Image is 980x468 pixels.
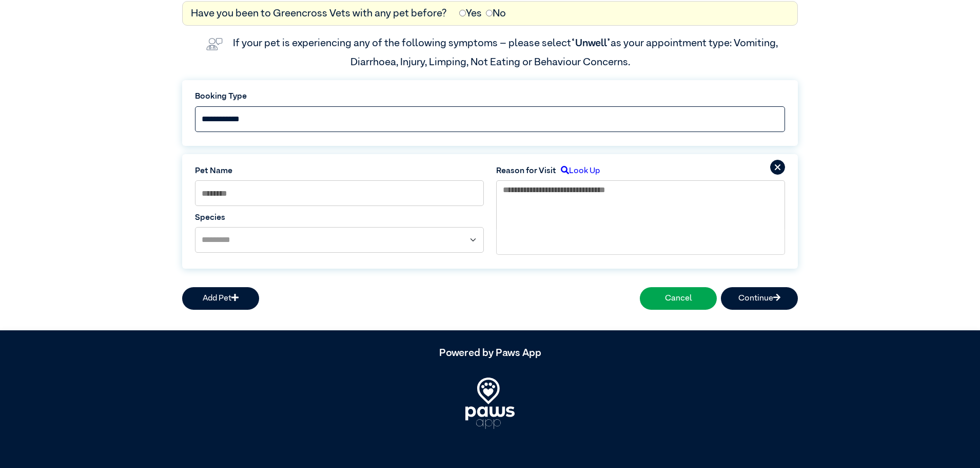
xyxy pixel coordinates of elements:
img: PawsApp [465,378,515,429]
button: Continue [721,287,798,310]
button: Add Pet [182,287,259,310]
label: No [486,6,506,21]
label: Reason for Visit [496,165,556,177]
img: vet [202,34,227,54]
label: Species [195,212,484,224]
label: Booking Type [195,90,785,103]
label: If your pet is experiencing any of the following symptoms – please select as your appointment typ... [233,38,780,67]
span: “Unwell” [571,38,611,48]
label: Pet Name [195,165,484,177]
input: Yes [459,10,466,16]
input: No [486,10,493,16]
label: Yes [459,6,482,21]
h5: Powered by Paws App [182,347,798,359]
button: Cancel [640,287,717,310]
label: Have you been to Greencross Vets with any pet before? [191,6,447,21]
label: Look Up [556,165,600,177]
